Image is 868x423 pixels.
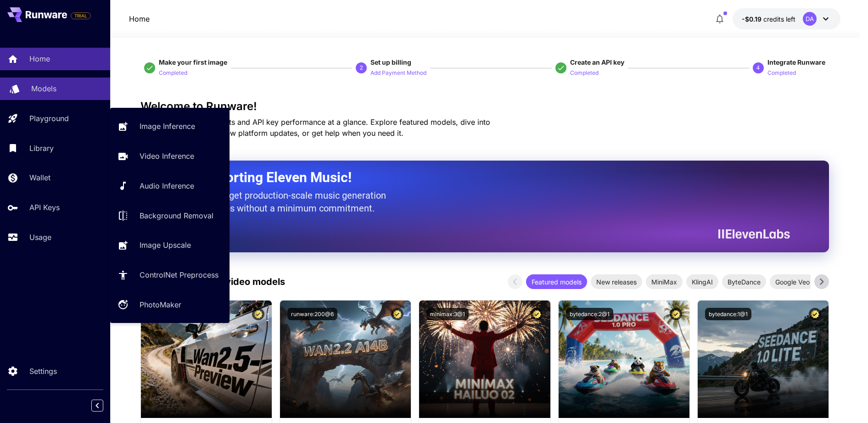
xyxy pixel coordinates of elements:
button: Certified Model – Vetted for best performance and includes a commercial license. [809,308,821,320]
p: Library [29,143,54,154]
span: Featured models [526,277,587,287]
p: Playground [29,113,69,124]
span: Set up billing [370,58,411,66]
p: Models [31,83,56,94]
p: Settings [29,366,57,377]
h3: Welcome to Runware! [140,100,829,113]
h2: Now Supporting Eleven Music! [163,169,783,186]
p: Audio Inference [140,180,194,191]
a: Background Removal [110,204,230,227]
p: Image Inference [140,121,195,132]
a: ControlNet Preprocess [110,264,230,286]
p: Completed [159,69,187,78]
a: Audio Inference [110,175,230,197]
a: Video Inference [110,145,230,167]
span: Integrate Runware [767,58,825,66]
nav: breadcrumb [129,13,150,24]
img: alt [698,301,829,418]
button: Certified Model – Vetted for best performance and includes a commercial license. [531,308,543,320]
span: ByteDance [722,277,766,287]
p: Home [129,13,150,24]
span: Add your payment card to enable full platform functionality. [71,10,91,21]
a: Image Upscale [110,234,230,256]
p: 2 [360,64,363,72]
button: Collapse sidebar [91,400,103,412]
div: Collapse sidebar [98,397,110,414]
p: API Keys [29,202,60,213]
span: -$0.19 [742,15,763,23]
p: Home [29,53,50,64]
p: Video Inference [140,150,194,161]
p: Wallet [29,172,50,183]
span: Make your first image [159,58,227,66]
button: minimax:3@1 [426,308,469,320]
span: credits left [763,15,795,23]
div: -$0.19308 [742,14,795,24]
span: TRIAL [71,12,90,19]
a: Image Inference [110,115,230,138]
p: Background Removal [140,210,213,221]
button: bytedance:1@1 [705,308,751,320]
button: Certified Model – Vetted for best performance and includes a commercial license. [391,308,403,320]
p: The only way to get production-scale music generation from Eleven Labs without a minimum commitment. [163,189,393,215]
p: Add Payment Method [370,69,426,78]
button: Certified Model – Vetted for best performance and includes a commercial license. [670,308,682,320]
button: -$0.19308 [733,8,840,29]
p: Completed [767,69,796,78]
span: Create an API key [570,58,624,66]
span: KlingAI [686,277,718,287]
p: PhotoMaker [140,299,181,310]
span: Google Veo [770,277,815,287]
button: runware:200@6 [287,308,337,320]
button: bytedance:2@1 [566,308,613,320]
p: Usage [29,232,51,243]
p: ControlNet Preprocess [140,269,218,280]
span: New releases [591,277,642,287]
a: PhotoMaker [110,294,230,316]
button: Certified Model – Vetted for best performance and includes a commercial license. [252,308,264,320]
p: Completed [570,69,599,78]
p: 4 [756,64,760,72]
span: MiniMax [646,277,683,287]
img: alt [419,301,550,418]
img: alt [141,301,272,418]
p: Image Upscale [140,239,191,250]
div: DA [803,12,817,26]
img: alt [559,301,689,418]
img: alt [280,301,411,418]
span: Check out your usage stats and API key performance at a glance. Explore featured models, dive int... [140,117,490,138]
